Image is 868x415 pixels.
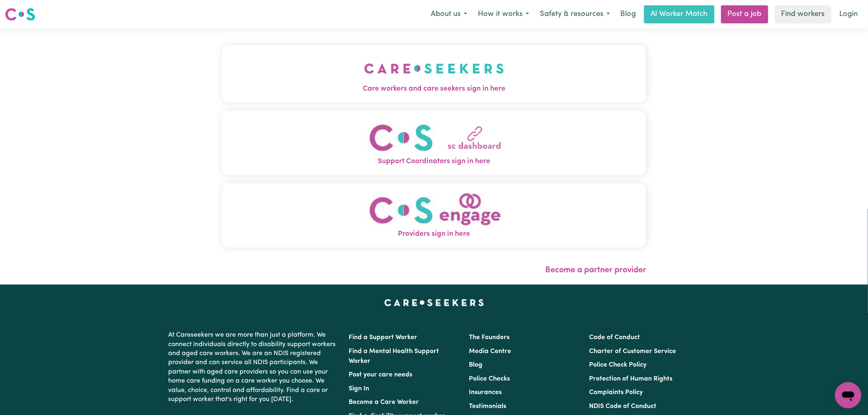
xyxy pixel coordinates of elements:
[835,5,863,23] a: Login
[469,389,502,396] a: Insurances
[222,84,646,94] span: Care workers and care seekers sign in here
[535,6,615,23] button: Safety & resources
[469,348,511,355] a: Media Centre
[589,362,647,368] a: Police Check Policy
[425,6,473,23] button: About us
[469,334,509,341] a: The Founders
[349,372,412,378] a: Post your care needs
[589,334,640,341] a: Code of Conduct
[222,45,646,103] button: Care workers and care seekers sign in here
[349,348,439,365] a: Find a Mental Health Support Worker
[384,299,484,306] a: Careseekers home page
[589,376,673,382] a: Protection of Human Rights
[469,362,482,368] a: Blog
[473,6,535,23] button: How it works
[222,111,646,175] button: Support Coordinators sign in here
[469,403,506,410] a: Testimonials
[5,7,35,22] img: Careseekers logo
[589,389,643,396] a: Complaints Policy
[5,5,35,24] a: Careseekers logo
[545,266,646,274] a: Become a partner provider
[615,5,641,23] a: Blog
[775,5,831,23] a: Find workers
[222,156,646,167] span: Support Coordinators sign in here
[222,183,646,248] button: Providers sign in here
[721,5,768,23] a: Post a job
[349,334,417,341] a: Find a Support Worker
[589,348,676,355] a: Charter of Customer Service
[222,229,646,239] span: Providers sign in here
[644,5,715,23] a: AI Worker Match
[469,376,510,382] a: Police Checks
[835,382,861,408] iframe: Button to launch messaging window
[168,327,339,407] p: At Careseekers we are more than just a platform. We connect individuals directly to disability su...
[349,385,369,392] a: Sign In
[349,399,419,406] a: Become a Care Worker
[589,403,657,410] a: NDIS Code of Conduct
